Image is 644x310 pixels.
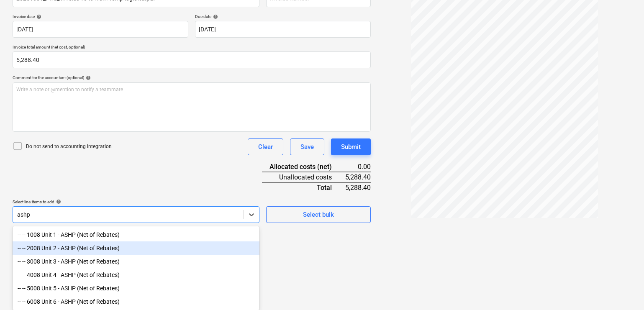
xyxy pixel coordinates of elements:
div: -- -- 2008 Unit 2 - ASHP (Net of Rebates) [13,241,259,255]
div: Allocated costs (net) [262,162,345,172]
div: Comment for the accountant (optional) [13,75,371,80]
div: Save [300,141,314,152]
button: Save [290,138,324,155]
button: Submit [331,138,371,155]
div: Select bulk [303,209,334,220]
p: Do not send to accounting integration [26,143,112,150]
div: -- -- 6008 Unit 6 - ASHP (Net of Rebates) [13,295,259,308]
div: 5,288.40 [345,172,371,182]
iframe: Chat Widget [602,270,644,310]
input: Due date not specified [195,21,371,38]
div: Submit [341,141,361,152]
div: -- -- 4008 Unit 4 - ASHP (Net of Rebates) [13,268,259,282]
button: Select bulk [266,206,371,223]
input: Invoice date not specified [13,21,188,38]
div: Due date [195,14,371,19]
div: -- -- 1008 Unit 1 - ASHP (Net of Rebates) [13,228,259,241]
div: 5,288.40 [345,182,371,192]
button: Clear [248,138,283,155]
span: help [84,75,91,80]
span: help [211,14,218,19]
p: Invoice total amount (net cost, optional) [13,44,371,51]
div: Select line-items to add [13,199,259,205]
span: help [54,199,61,204]
input: Invoice total amount (net cost, optional) [13,51,371,68]
div: 0.00 [345,162,371,172]
div: Invoice date [13,14,188,19]
div: Clear [258,141,273,152]
span: help [35,14,41,19]
div: Total [262,182,345,192]
div: -- -- 3008 Unit 3 - ASHP (Net of Rebates) [13,255,259,268]
div: Unallocated costs [262,172,345,182]
div: -- -- 5008 Unit 5 - ASHP (Net of Rebates) [13,282,259,295]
